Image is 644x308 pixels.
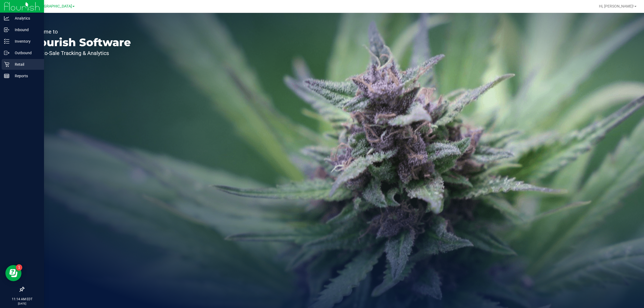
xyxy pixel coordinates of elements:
inline-svg: Reports [4,73,9,79]
p: Flourish Software [29,37,131,48]
p: Reports [9,73,42,79]
p: 11:14 AM EDT [2,297,42,302]
inline-svg: Inventory [4,39,9,44]
p: Inventory [9,38,42,45]
inline-svg: Inbound [4,27,9,32]
p: Retail [9,61,42,68]
span: [GEOGRAPHIC_DATA] [35,4,72,9]
p: [DATE] [2,302,42,306]
inline-svg: Outbound [4,50,9,56]
p: Seed-to-Sale Tracking & Analytics [29,50,131,56]
span: Hi, [PERSON_NAME]! [599,4,634,8]
iframe: Resource center unread badge [16,264,22,271]
p: Outbound [9,50,42,56]
p: Welcome to [29,29,131,34]
p: Inbound [9,27,42,33]
iframe: Resource center [5,265,21,281]
inline-svg: Analytics [4,16,9,21]
inline-svg: Retail [4,62,9,67]
p: Analytics [9,15,42,21]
